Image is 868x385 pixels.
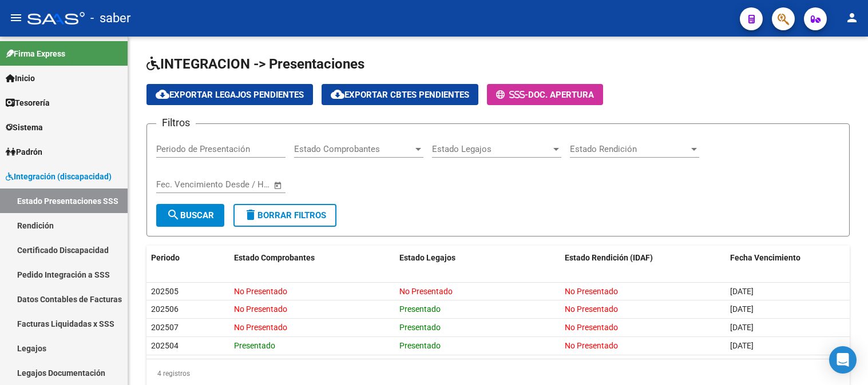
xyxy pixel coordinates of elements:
span: No Presentado [234,287,287,296]
mat-icon: person [845,11,859,25]
div: Open Intercom Messenger [829,346,857,374]
span: Estado Comprobantes [294,144,413,154]
span: Estado Legajos [399,253,455,262]
span: [DATE] [730,341,754,350]
span: [DATE] [730,304,754,314]
mat-icon: delete [244,208,257,222]
span: - [496,90,528,100]
span: Exportar Legajos Pendientes [156,90,304,100]
span: Presentado [399,341,441,350]
span: Estado Comprobantes [234,253,315,262]
span: Presentado [399,323,441,332]
span: Presentado [234,341,275,350]
span: [DATE] [730,323,754,332]
datatable-header-cell: Fecha Vencimiento [726,246,850,270]
span: Doc. Apertura [528,90,594,100]
span: Tesorería [6,97,50,109]
span: Inicio [6,72,35,85]
button: Exportar Legajos Pendientes [146,84,313,105]
button: Exportar Cbtes Pendientes [322,84,478,105]
datatable-header-cell: Estado Rendición (IDAF) [560,246,726,270]
span: Buscar [167,210,214,220]
datatable-header-cell: Periodo [146,246,229,270]
span: No Presentado [565,287,618,296]
h3: Filtros [156,115,196,131]
mat-icon: search [167,208,180,222]
button: Borrar Filtros [233,204,336,227]
span: Borrar Filtros [244,210,326,220]
span: Periodo [151,253,180,262]
datatable-header-cell: Estado Comprobantes [229,246,395,270]
input: Fecha fin [213,179,268,190]
span: Presentado [399,304,441,314]
span: No Presentado [234,304,287,314]
span: Sistema [6,121,43,134]
span: INTEGRACION -> Presentaciones [146,56,364,72]
span: No Presentado [399,287,453,296]
span: No Presentado [565,323,618,332]
span: 202507 [151,323,179,332]
input: Fecha inicio [156,179,203,190]
span: [DATE] [730,287,754,296]
span: 202506 [151,304,179,314]
button: Open calendar [272,179,285,192]
span: Estado Rendición (IDAF) [565,253,653,262]
span: Padrón [6,146,42,158]
mat-icon: menu [9,11,23,25]
span: - saber [90,6,130,31]
span: 202505 [151,287,179,296]
span: Estado Legajos [432,144,551,154]
span: No Presentado [565,304,618,314]
span: Estado Rendición [570,144,689,154]
span: No Presentado [234,323,287,332]
mat-icon: cloud_download [156,87,169,101]
span: No Presentado [565,341,618,350]
span: Firma Express [6,47,65,60]
span: Fecha Vencimiento [730,253,800,262]
span: Exportar Cbtes Pendientes [331,90,469,100]
button: Buscar [156,204,224,227]
datatable-header-cell: Estado Legajos [395,246,560,270]
mat-icon: cloud_download [331,87,344,101]
span: 202504 [151,341,179,350]
button: -Doc. Apertura [487,84,603,105]
span: Integración (discapacidad) [6,170,112,183]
